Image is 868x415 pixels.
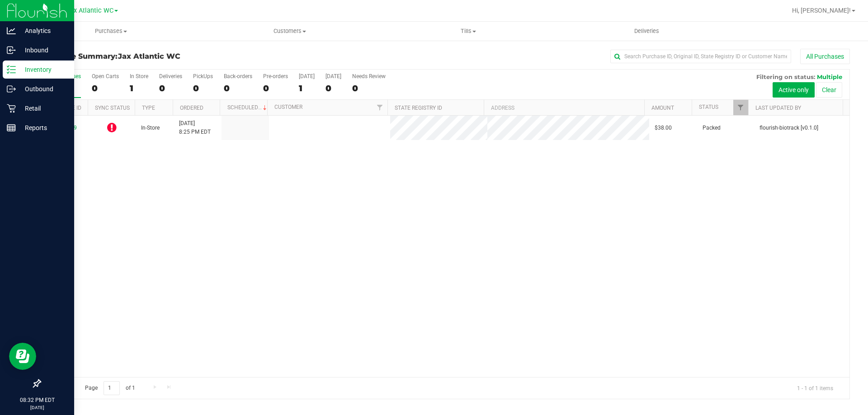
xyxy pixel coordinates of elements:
[4,404,70,411] p: [DATE]
[9,343,36,370] iframe: Resource center
[484,100,644,116] th: Address
[263,83,288,93] div: 0
[22,27,200,35] span: Purchases
[557,22,736,41] a: Deliveries
[92,73,119,79] div: Open Carts
[759,124,818,132] span: flourish-biotrack [v0.1.0]
[299,73,315,79] div: [DATE]
[16,64,70,75] p: Inventory
[22,22,200,41] a: Purchases
[395,105,442,111] a: State Registry ID
[92,83,119,93] div: 0
[263,73,288,79] div: Pre-orders
[66,7,113,14] span: Jax Atlantic WC
[201,27,378,35] span: Customers
[159,73,182,79] div: Deliveries
[373,100,387,115] a: Filter
[756,73,815,80] span: Filtering on status:
[610,50,791,63] input: Search Purchase ID, Original ID, State Registry ID or Customer Name...
[7,123,16,132] inline-svg: Reports
[200,22,379,41] a: Customers
[800,49,850,64] button: All Purchases
[7,26,16,35] inline-svg: Analytics
[733,100,748,115] a: Filter
[792,7,851,14] span: Hi, [PERSON_NAME]!
[40,52,310,61] h3: Purchase Summary:
[755,105,801,111] a: Last Updated By
[7,46,16,55] inline-svg: Inbound
[193,73,213,79] div: PickUps
[4,396,70,404] p: 08:32 PM EDT
[77,381,142,395] span: Page of 1
[325,73,341,79] div: [DATE]
[622,27,671,35] span: Deliveries
[817,73,842,80] span: Multiple
[224,83,252,93] div: 0
[130,73,148,79] div: In Store
[352,73,386,79] div: Needs Review
[790,381,840,395] span: 1 - 1 of 1 items
[107,121,117,134] span: Out of Sync
[7,84,16,93] inline-svg: Outbound
[703,124,721,132] span: Packed
[379,27,557,35] span: Tills
[7,65,16,74] inline-svg: Inventory
[193,83,213,93] div: 0
[325,83,341,93] div: 0
[16,103,70,114] p: Retail
[299,83,315,93] div: 1
[118,52,180,61] span: Jax Atlantic WC
[95,105,130,111] a: Sync Status
[379,22,557,41] a: Tills
[227,104,269,111] a: Scheduled
[655,124,672,132] span: $38.00
[180,105,203,111] a: Ordered
[16,84,70,94] p: Outbound
[142,105,155,111] a: Type
[352,83,386,93] div: 0
[699,104,718,110] a: Status
[130,83,148,93] div: 1
[7,104,16,113] inline-svg: Retail
[179,119,211,136] span: [DATE] 8:25 PM EDT
[141,124,160,132] span: In-Store
[104,381,120,395] input: 1
[224,73,252,79] div: Back-orders
[816,82,842,98] button: Clear
[16,25,70,36] p: Analytics
[651,105,674,111] a: Amount
[52,125,77,131] a: 11971439
[16,122,70,133] p: Reports
[16,45,70,56] p: Inbound
[159,83,182,93] div: 0
[773,82,815,98] button: Active only
[274,104,302,110] a: Customer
